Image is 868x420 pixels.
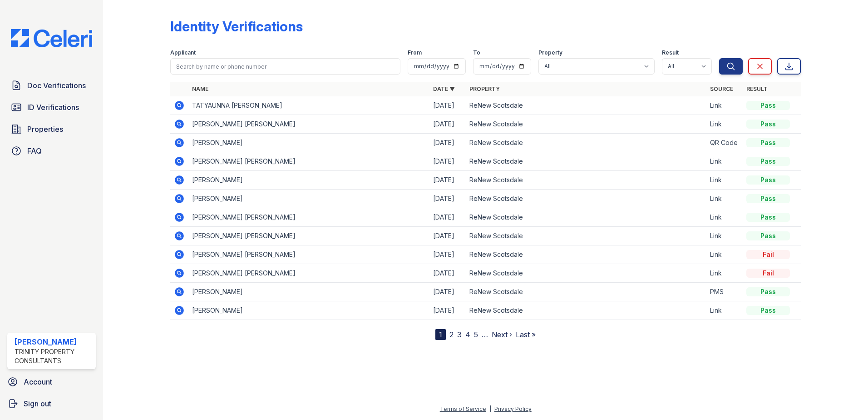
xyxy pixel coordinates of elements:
[4,29,99,47] img: CE_Logo_Blue-a8612792a0a2168367f1c8372b55b34899dd931a85d93a1a3d3e32e68fde9ad4.png
[492,330,512,339] a: Next ›
[429,152,466,171] td: [DATE]
[706,115,743,134] td: Link
[27,124,63,135] span: Properties
[15,347,92,365] div: Trinity Property Consultants
[662,49,679,56] label: Result
[4,395,99,413] a: Sign out
[746,175,790,185] div: Pass
[474,330,478,339] a: 5
[465,330,470,339] a: 4
[466,245,707,264] td: ReNew Scotsdale
[469,85,500,92] a: Property
[706,190,743,208] td: Link
[188,152,429,171] td: [PERSON_NAME] [PERSON_NAME]
[24,376,52,387] span: Account
[706,227,743,245] td: Link
[435,329,446,340] div: 1
[170,18,303,35] div: Identity Verifications
[429,227,466,245] td: [DATE]
[466,115,707,134] td: ReNew Scotsdale
[706,152,743,171] td: Link
[429,245,466,264] td: [DATE]
[188,301,429,320] td: [PERSON_NAME]
[746,231,790,240] div: Pass
[516,330,536,339] a: Last »
[746,269,790,278] div: Fail
[27,145,42,156] span: FAQ
[188,134,429,152] td: [PERSON_NAME]
[466,283,707,301] td: ReNew Scotsdale
[429,208,466,227] td: [DATE]
[192,85,208,92] a: Name
[494,405,532,412] a: Privacy Policy
[429,96,466,115] td: [DATE]
[538,49,562,56] label: Property
[706,171,743,190] td: Link
[188,171,429,190] td: [PERSON_NAME]
[466,264,707,283] td: ReNew Scotsdale
[27,80,86,91] span: Doc Verifications
[746,138,790,147] div: Pass
[440,405,486,412] a: Terms of Service
[7,142,96,160] a: FAQ
[188,190,429,208] td: [PERSON_NAME]
[188,264,429,283] td: [PERSON_NAME] [PERSON_NAME]
[473,49,480,56] label: To
[433,85,455,92] a: Date ▼
[466,227,707,245] td: ReNew Scotsdale
[706,96,743,115] td: Link
[429,115,466,134] td: [DATE]
[746,306,790,315] div: Pass
[449,330,454,339] a: 2
[429,190,466,208] td: [DATE]
[429,301,466,320] td: [DATE]
[746,101,790,110] div: Pass
[4,373,99,391] a: Account
[710,85,733,92] a: Source
[170,58,400,75] input: Search by name or phone number
[170,49,196,56] label: Applicant
[188,115,429,134] td: [PERSON_NAME] [PERSON_NAME]
[188,245,429,264] td: [PERSON_NAME] [PERSON_NAME]
[429,171,466,190] td: [DATE]
[746,213,790,222] div: Pass
[7,76,96,95] a: Doc Verifications
[746,250,790,259] div: Fail
[466,301,707,320] td: ReNew Scotsdale
[746,287,790,296] div: Pass
[746,120,790,129] div: Pass
[408,49,422,56] label: From
[27,102,79,113] span: ID Verifications
[24,398,51,409] span: Sign out
[188,283,429,301] td: [PERSON_NAME]
[706,208,743,227] td: Link
[706,264,743,283] td: Link
[466,171,707,190] td: ReNew Scotsdale
[466,96,707,115] td: ReNew Scotsdale
[188,208,429,227] td: [PERSON_NAME] [PERSON_NAME]
[746,85,768,92] a: Result
[466,208,707,227] td: ReNew Scotsdale
[706,134,743,152] td: QR Code
[706,301,743,320] td: Link
[746,157,790,166] div: Pass
[746,194,790,203] div: Pass
[7,120,96,138] a: Properties
[429,283,466,301] td: [DATE]
[482,329,488,340] span: …
[188,96,429,115] td: TATYAUNNA [PERSON_NAME]
[466,152,707,171] td: ReNew Scotsdale
[466,134,707,152] td: ReNew Scotsdale
[489,405,491,412] div: |
[15,336,92,347] div: [PERSON_NAME]
[188,227,429,245] td: [PERSON_NAME] [PERSON_NAME]
[706,283,743,301] td: PMS
[7,98,96,116] a: ID Verifications
[706,245,743,264] td: Link
[429,134,466,152] td: [DATE]
[466,190,707,208] td: ReNew Scotsdale
[429,264,466,283] td: [DATE]
[457,330,462,339] a: 3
